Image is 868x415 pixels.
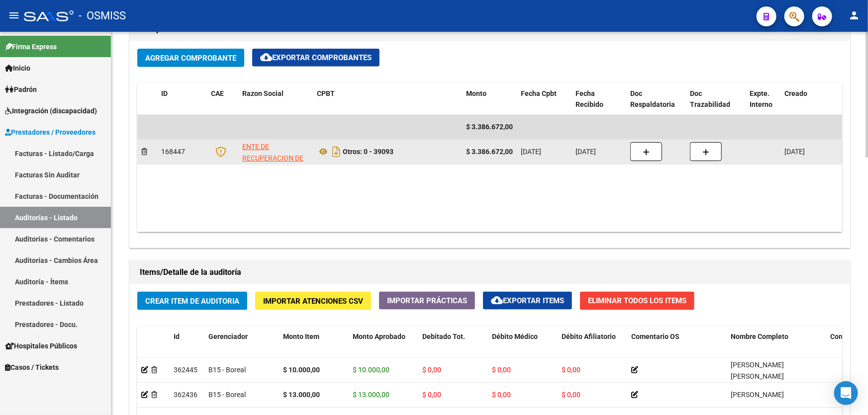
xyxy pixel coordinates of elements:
[5,105,97,116] span: Integración (discapacidad)
[207,83,238,116] datatable-header-cell: CAE
[422,391,441,399] span: $ 0,00
[343,148,393,156] strong: Otros: 0 - 39093
[834,381,858,405] div: Open Intercom Messenger
[576,148,596,156] span: [DATE]
[174,391,197,399] span: 362436
[492,332,538,340] span: Débito Médico
[137,292,247,310] button: Crear Item de Auditoria
[157,83,207,116] datatable-header-cell: ID
[353,332,405,340] span: Monto Aprobado
[690,89,730,109] span: Doc Trazabilidad
[208,366,246,374] span: B15 - Boreal
[283,366,320,374] strong: $ 10.000,00
[492,366,511,374] span: $ 0,00
[491,294,503,306] mat-icon: cloud_download
[462,83,517,116] datatable-header-cell: Monto
[5,340,77,351] span: Hospitales Públicos
[252,49,380,67] button: Exportar Comprobantes
[208,391,246,399] span: B15 - Boreal
[588,296,686,305] span: Eliminar Todos los Items
[686,83,746,116] datatable-header-cell: Doc Trazabilidad
[242,143,308,219] span: ENTE DE RECUPERACION DE FONDOS PARA EL FORTALECIMIENTO DEL SISTEMA DE SALUD DE MENDOZA (REFORSAL)...
[379,292,475,310] button: Importar Prácticas
[263,297,363,306] span: Importar Atenciones CSV
[330,144,343,160] i: Descargar documento
[422,366,441,374] span: $ 0,00
[260,53,372,62] span: Exportar Comprobantes
[521,148,541,156] span: [DATE]
[562,332,616,340] span: Débito Afiliatorio
[731,332,788,340] span: Nombre Completo
[422,332,465,340] span: Debitado Tot.
[387,296,467,305] span: Importar Prácticas
[727,326,826,370] datatable-header-cell: Nombre Completo
[466,148,513,156] strong: $ 3.386.672,00
[260,51,272,63] mat-icon: cloud_download
[488,326,558,370] datatable-header-cell: Débito Médico
[580,292,694,310] button: Eliminar Todos los Items
[137,49,244,67] button: Agregar Comprobante
[79,5,126,27] span: - OSMISS
[466,89,486,97] span: Monto
[780,83,850,116] datatable-header-cell: Creado
[145,54,236,63] span: Agregar Comprobante
[562,366,580,374] span: $ 0,00
[204,326,279,370] datatable-header-cell: Gerenciador
[627,326,727,370] datatable-header-cell: Comentario OS
[279,326,349,370] datatable-header-cell: Monto Item
[491,296,564,305] span: Exportar Items
[492,391,511,399] span: $ 0,00
[5,127,96,138] span: Prestadores / Proveedores
[283,332,319,340] span: Monto Item
[8,9,20,21] mat-icon: menu
[562,391,580,399] span: $ 0,00
[418,326,488,370] datatable-header-cell: Debitado Tot.
[626,83,686,116] datatable-header-cell: Doc Respaldatoria
[5,41,57,52] span: Firma Express
[313,83,462,116] datatable-header-cell: CPBT
[5,63,30,74] span: Inicio
[631,332,679,340] span: Comentario OS
[208,332,248,340] span: Gerenciador
[170,326,204,370] datatable-header-cell: Id
[750,89,772,109] span: Expte. Interno
[353,366,389,374] span: $ 10.000,00
[211,89,224,97] span: CAE
[630,89,675,109] span: Doc Respaldatoria
[317,89,335,97] span: CPBT
[784,89,807,97] span: Creado
[784,148,805,156] span: [DATE]
[558,326,627,370] datatable-header-cell: Débito Afiliatorio
[572,83,626,116] datatable-header-cell: Fecha Recibido
[746,83,780,116] datatable-header-cell: Expte. Interno
[255,292,371,310] button: Importar Atenciones CSV
[5,84,37,95] span: Padrón
[848,9,860,21] mat-icon: person
[731,361,784,380] span: [PERSON_NAME] [PERSON_NAME]
[517,83,572,116] datatable-header-cell: Fecha Cpbt
[353,391,389,399] span: $ 13.000,00
[145,297,239,306] span: Crear Item de Auditoria
[731,391,784,399] span: [PERSON_NAME]
[161,89,168,97] span: ID
[5,362,59,373] span: Casos / Tickets
[521,89,557,97] span: Fecha Cpbt
[161,148,185,156] span: 168447
[466,123,513,131] span: $ 3.386.672,00
[483,292,572,310] button: Exportar Items
[349,326,418,370] datatable-header-cell: Monto Aprobado
[140,264,840,280] h1: Items/Detalle de la auditoría
[576,89,603,109] span: Fecha Recibido
[174,332,180,340] span: Id
[174,366,197,374] span: 362445
[238,83,313,116] datatable-header-cell: Razon Social
[283,391,320,399] strong: $ 13.000,00
[242,89,284,97] span: Razon Social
